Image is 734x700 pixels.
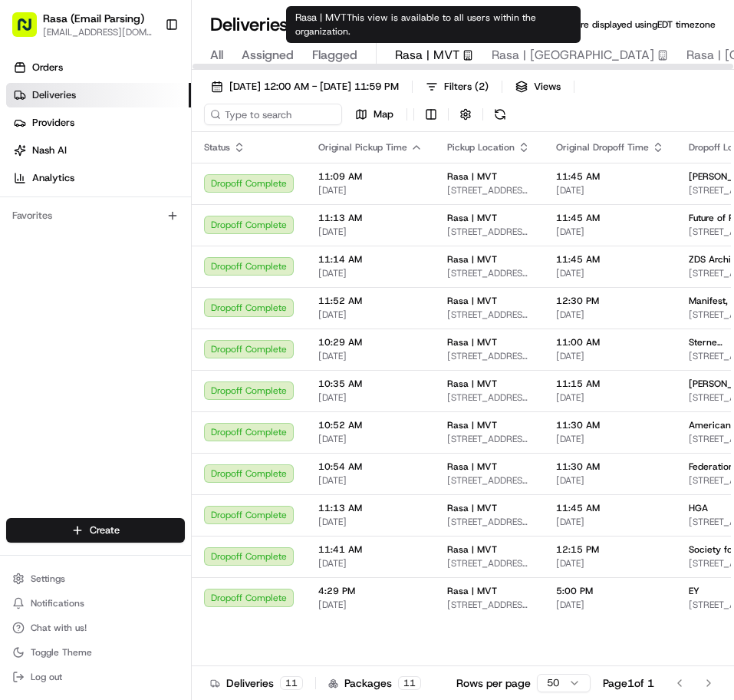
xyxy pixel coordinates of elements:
span: All times are displayed using EDT timezone [535,18,716,31]
span: [STREET_ADDRESS][US_STATE] [447,557,532,570]
span: Log out [31,671,62,683]
button: Rasa (Email Parsing) [43,11,144,26]
span: Pylon [153,381,186,392]
input: Clear [40,99,253,115]
span: [DATE] [318,516,423,528]
img: Nash [15,15,46,46]
img: 9188753566659_6852d8bf1fb38e338040_72.png [32,147,60,174]
span: 11:09 AM [318,170,423,183]
span: Nash AI [32,144,67,157]
div: Page 1 of 1 [603,675,654,691]
span: Rasa | MVT [447,295,497,307]
div: Favorites [6,203,185,228]
span: Notifications [31,597,84,609]
button: Start new chat [261,151,279,170]
span: [STREET_ADDRESS][US_STATE] [447,391,532,404]
span: Create [90,523,120,537]
span: Views [534,80,561,94]
span: Rasa | [GEOGRAPHIC_DATA] [492,46,654,64]
span: Deliveries [32,88,76,102]
span: [DATE] [318,557,423,570]
span: Map [374,107,393,121]
span: [DATE] [318,474,423,487]
span: [DATE] [556,557,664,570]
a: Orders [6,55,191,80]
div: Rasa | MVT [286,6,581,43]
img: 1736555255976-a54dd68f-1ca7-489b-9aae-adbdc363a1c4 [31,239,43,251]
span: Rasa | MVT [447,378,497,390]
span: [DATE] [318,267,423,279]
button: Views [509,76,568,97]
span: 4:29 PM [318,585,423,597]
span: Rasa | MVT [447,336,497,348]
span: [DATE] [318,184,423,196]
button: Settings [6,568,185,589]
span: Rasa | MVT [395,46,459,64]
span: [STREET_ADDRESS][US_STATE] [447,309,532,321]
span: [DATE] [556,516,664,528]
span: 11:45 AM [556,212,664,224]
span: Assigned [242,46,294,64]
span: [DATE] [556,391,664,404]
span: • [127,279,133,292]
span: [DATE] [556,474,664,487]
div: We're available if you need us! [69,162,211,174]
span: 10:54 AM [318,461,423,473]
span: Settings [31,573,65,585]
span: [DATE] [136,279,167,292]
span: Knowledge Base [31,343,117,358]
span: 11:13 AM [318,502,423,514]
span: Rasa | MVT [447,212,497,224]
span: [STREET_ADDRESS][US_STATE] [447,184,532,196]
span: • [130,238,135,250]
span: [DATE] [556,267,664,279]
div: 💻 [130,345,142,357]
span: 12:15 PM [556,543,664,556]
span: Rasa | MVT [447,170,497,183]
span: 11:45 AM [556,253,664,266]
button: Chat with us! [6,617,185,639]
span: 10:52 AM [318,419,423,431]
span: [STREET_ADDRESS][US_STATE] [447,599,532,611]
button: Log out [6,666,185,688]
span: Original Dropoff Time [556,141,649,154]
a: Analytics [6,166,191,190]
div: Deliveries [210,675,303,691]
span: Rasa | MVT [447,585,497,597]
button: Toggle Theme [6,642,185,663]
button: Refresh [489,104,511,125]
span: ( 2 ) [475,80,489,94]
span: 11:14 AM [318,253,423,266]
span: Klarizel Pensader [48,238,127,250]
img: Liam S. [15,265,40,289]
a: Providers [6,111,191,135]
p: Welcome 👋 [15,61,279,86]
span: Providers [32,116,74,130]
div: 11 [280,676,303,690]
img: 1736555255976-a54dd68f-1ca7-489b-9aae-adbdc363a1c4 [31,280,43,292]
div: 📗 [15,345,28,357]
span: This view is available to all users within the organization. [295,12,536,38]
div: Past conversations [15,200,103,212]
a: 📗Knowledge Base [9,337,123,365]
img: 1736555255976-a54dd68f-1ca7-489b-9aae-adbdc363a1c4 [15,147,43,174]
span: 11:00 AM [556,336,664,348]
span: [DATE] [318,226,423,238]
span: Status [204,141,230,154]
span: 10:35 AM [318,378,423,390]
span: 5:00 PM [556,585,664,597]
span: Original Pickup Time [318,141,407,154]
span: 11:45 AM [556,502,664,514]
button: Create [6,518,185,543]
span: 11:30 AM [556,419,664,431]
a: 💻API Documentation [123,337,252,365]
span: [DATE] [318,350,423,362]
input: Type to search [204,104,342,125]
button: Filters(2) [419,76,495,97]
button: [EMAIL_ADDRESS][DOMAIN_NAME] [43,26,153,38]
span: 11:41 AM [318,543,423,556]
span: 12:30 PM [556,295,664,307]
span: [STREET_ADDRESS][US_STATE] [447,433,532,445]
